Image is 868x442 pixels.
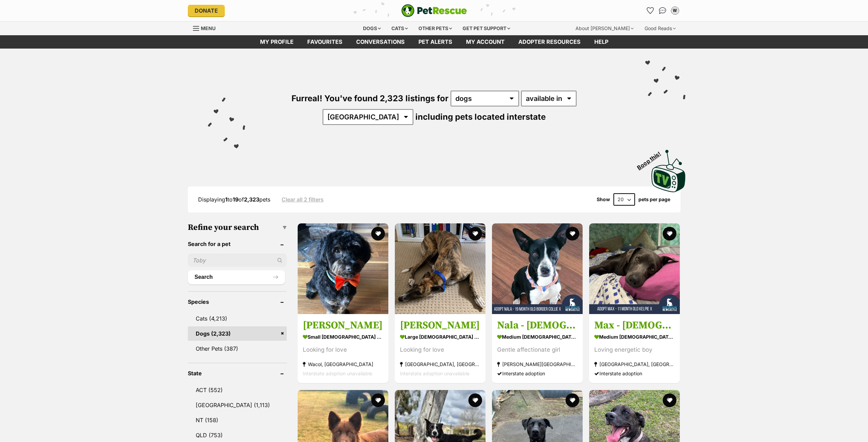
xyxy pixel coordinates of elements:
[188,299,287,305] header: Species
[511,35,587,49] a: Adopter resources
[303,332,383,342] strong: small [DEMOGRAPHIC_DATA] Dog
[400,371,469,377] span: Interstate adoption unavailable
[400,319,480,332] h3: [PERSON_NAME]
[401,4,467,17] img: logo-e224e6f780fb5917bec1dbf3a21bbac754714ae5b6737aabdf751b685950b380.svg
[566,227,579,240] button: favourite
[651,150,686,192] img: PetRescue TV logo
[594,346,675,355] div: Loving energetic boy
[400,332,480,342] strong: large [DEMOGRAPHIC_DATA] Dog
[188,254,287,267] input: Toby
[244,196,259,203] strong: 2,323
[594,369,675,378] div: Interstate adoption
[282,196,324,203] a: Clear all 2 filters
[401,4,467,17] a: PetRescue
[349,35,412,49] a: conversations
[645,5,656,16] a: Favourites
[201,25,216,31] span: Menu
[188,311,287,326] a: Cats (4,213)
[303,371,372,377] span: Interstate adoption unavailable
[636,146,667,171] span: Boop this!
[188,398,287,412] a: [GEOGRAPHIC_DATA] (1,113)
[400,360,480,369] strong: [GEOGRAPHIC_DATA], [GEOGRAPHIC_DATA]
[188,5,225,16] a: Donate
[300,35,349,49] a: Favourites
[651,144,686,194] a: Boop this!
[371,227,385,240] button: favourite
[645,5,681,16] ul: Account quick links
[358,22,386,35] div: Dogs
[459,35,511,49] a: My account
[188,413,287,427] a: NT (158)
[298,314,388,383] a: [PERSON_NAME] small [DEMOGRAPHIC_DATA] Dog Looking for love Wacol, [GEOGRAPHIC_DATA] Interstate a...
[566,393,579,407] button: favourite
[594,319,675,332] h3: Max - [DEMOGRAPHIC_DATA] Kelpie X
[303,360,383,369] strong: Wacol, [GEOGRAPHIC_DATA]
[292,93,449,103] span: Furreal! You've found 2,323 listings for
[188,383,287,397] a: ACT (552)
[587,35,615,49] a: Help
[188,241,287,247] header: Search for a pet
[188,326,287,341] a: Dogs (2,323)
[415,112,546,122] span: including pets located interstate
[663,393,676,407] button: favourite
[303,346,383,355] div: Looking for love
[468,393,482,407] button: favourite
[253,35,300,49] a: My profile
[188,270,285,284] button: Search
[638,197,670,202] label: pets per page
[672,7,678,14] div: W
[468,227,482,240] button: favourite
[589,223,680,314] img: Max - 11 Month Old Kelpie X - Australian Kelpie Dog
[589,314,680,383] a: Max - [DEMOGRAPHIC_DATA] Kelpie X medium [DEMOGRAPHIC_DATA] Dog Loving energetic boy [GEOGRAPHIC_...
[597,197,610,202] span: Show
[395,223,485,314] img: Nash - Greyhound Dog
[298,223,388,314] img: Ollie - Shih Tzu x Poodle Miniature Dog
[663,227,676,240] button: favourite
[188,370,287,376] header: State
[387,22,413,35] div: Cats
[225,196,228,203] strong: 1
[188,223,287,232] h3: Refine your search
[640,22,681,35] div: Good Reads
[497,346,578,355] div: Gentle affectionate girl
[395,314,485,383] a: [PERSON_NAME] large [DEMOGRAPHIC_DATA] Dog Looking for love [GEOGRAPHIC_DATA], [GEOGRAPHIC_DATA] ...
[594,360,675,369] strong: [GEOGRAPHIC_DATA], [GEOGRAPHIC_DATA]
[233,196,238,203] strong: 19
[371,393,385,407] button: favourite
[198,196,270,203] span: Displaying to of pets
[492,223,583,314] img: Nala - 19 Month Old Border Collie X - Border Collie Dog
[594,332,675,342] strong: medium [DEMOGRAPHIC_DATA] Dog
[497,319,578,332] h3: Nala - [DEMOGRAPHIC_DATA] Border Collie X
[414,22,457,35] div: Other pets
[659,7,666,14] img: chat-41dd97257d64d25036548639549fe6c8038ab92f7586957e7f3b1b290dea8141.svg
[492,314,583,383] a: Nala - [DEMOGRAPHIC_DATA] Border Collie X medium [DEMOGRAPHIC_DATA] Dog Gentle affectionate girl ...
[497,360,578,369] strong: [PERSON_NAME][GEOGRAPHIC_DATA], [GEOGRAPHIC_DATA]
[571,22,638,35] div: About [PERSON_NAME]
[497,332,578,342] strong: medium [DEMOGRAPHIC_DATA] Dog
[188,341,287,356] a: Other Pets (387)
[303,319,383,332] h3: [PERSON_NAME]
[458,22,515,35] div: Get pet support
[400,346,480,355] div: Looking for love
[497,369,578,378] div: Interstate adoption
[657,5,668,16] a: Conversations
[193,22,220,34] a: Menu
[670,5,681,16] button: My account
[412,35,459,49] a: Pet alerts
